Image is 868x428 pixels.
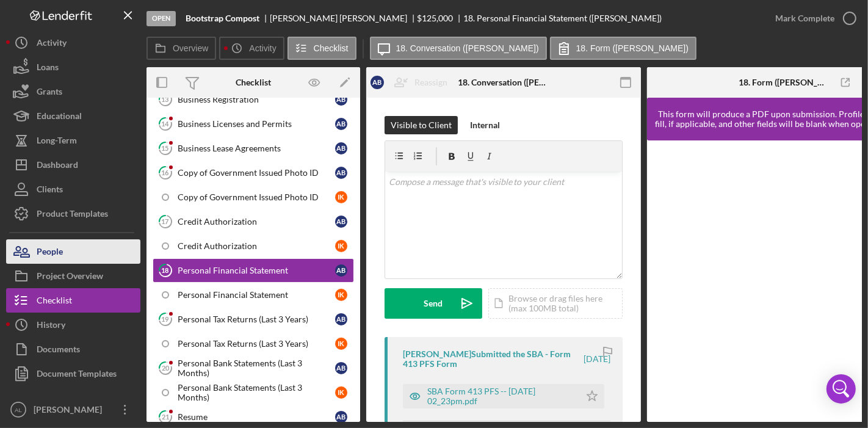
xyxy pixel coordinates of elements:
div: A B [335,362,347,374]
div: SBA Form 413 PFS -- [DATE] 02_23pm.pdf [427,386,574,406]
div: Internal [470,116,500,134]
div: A B [335,313,347,325]
div: A B [335,93,347,106]
div: 18. Personal Financial Statement ([PERSON_NAME]) [463,13,662,23]
div: 18. Conversation ([PERSON_NAME]) [458,78,549,87]
div: Project Overview [37,264,103,291]
div: Personal Financial Statement [178,266,335,275]
div: A B [335,118,347,130]
button: Visible to Client [385,116,458,134]
button: Checklist [288,37,356,60]
div: Mark Complete [775,6,834,31]
button: Project Overview [6,264,140,288]
div: [PERSON_NAME] [PERSON_NAME] [270,13,418,23]
button: Documents [6,337,140,361]
tspan: 19 [162,315,170,323]
div: 18. Form ([PERSON_NAME]) [739,78,830,87]
a: 16Copy of Government Issued Photo IDAB [153,161,354,185]
a: 15Business Lease AgreementsAB [153,136,354,161]
label: Checklist [314,43,349,53]
a: 18Personal Financial StatementAB [153,258,354,283]
tspan: 15 [162,144,169,152]
button: AL[PERSON_NAME] [6,397,140,422]
tspan: 16 [162,169,170,176]
div: Checklist [37,288,72,316]
div: Documents [37,337,80,365]
div: A B [335,142,347,154]
button: Activity [219,37,284,60]
div: Document Templates [37,361,117,389]
label: Activity [249,43,276,53]
button: People [6,239,140,264]
div: [PERSON_NAME] [31,397,110,425]
span: $125,000 [418,13,454,23]
div: Copy of Government Issued Photo ID [178,168,335,178]
div: I K [335,240,347,252]
time: 2025-07-13 18:23 [584,354,610,364]
div: Business Registration [178,95,335,104]
a: Credit AuthorizationIK [153,234,354,258]
div: A B [371,76,384,89]
div: I K [335,191,347,203]
div: I K [335,338,347,350]
button: Document Templates [6,361,140,386]
div: Reassign [414,70,447,95]
div: Open Intercom Messenger [826,374,856,404]
div: Personal Tax Returns (Last 3 Years) [178,339,335,349]
div: Personal Tax Returns (Last 3 Years) [178,314,335,324]
div: Credit Authorization [178,241,335,251]
div: Visible to Client [391,116,452,134]
button: SBA Form 413 PFS -- [DATE] 02_23pm.pdf [403,384,604,408]
button: History [6,313,140,337]
a: Personal Tax Returns (Last 3 Years)IK [153,332,354,356]
div: I K [335,289,347,301]
tspan: 20 [162,364,170,372]
label: 18. Form ([PERSON_NAME]) [576,43,689,53]
tspan: 14 [162,120,170,128]
button: ABReassign [364,70,460,95]
label: 18. Conversation ([PERSON_NAME]) [396,43,539,53]
div: Personal Bank Statements (Last 3 Months) [178,358,335,378]
a: 20Personal Bank Statements (Last 3 Months)AB [153,356,354,380]
a: 14Business Licenses and PermitsAB [153,112,354,136]
div: Send [424,288,443,319]
text: AL [15,407,22,413]
div: Business Lease Agreements [178,143,335,153]
b: Bootstrap Compost [186,13,259,23]
div: History [37,313,65,340]
button: Send [385,288,482,319]
div: A B [335,216,347,228]
a: Personal Financial StatementIK [153,283,354,307]
div: Resume [178,412,335,422]
div: Personal Bank Statements (Last 3 Months) [178,383,335,402]
a: Personal Bank Statements (Last 3 Months)IK [153,380,354,405]
div: Business Licenses and Permits [178,119,335,129]
div: A B [335,167,347,179]
tspan: 18 [162,266,169,274]
tspan: 21 [162,413,169,421]
div: Checklist [236,78,271,87]
div: People [37,239,63,267]
a: 17Credit AuthorizationAB [153,209,354,234]
button: Overview [146,37,216,60]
